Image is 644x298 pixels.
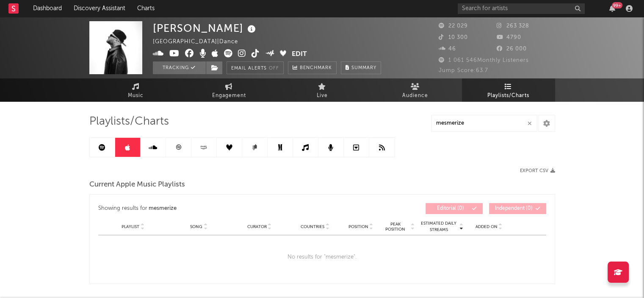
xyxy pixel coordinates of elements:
[369,78,462,102] a: Audience
[292,49,307,60] button: Edit
[98,235,546,279] div: No results for " mesmerize ".
[89,117,169,127] span: Playlists/Charts
[301,224,324,229] span: Countries
[487,91,529,101] span: Playlists/Charts
[153,61,206,74] button: Tracking
[351,66,376,70] span: Summary
[276,78,369,102] a: Live
[153,21,258,35] div: [PERSON_NAME]
[439,46,456,52] span: 46
[419,220,459,233] span: Estimated Daily Streams
[612,2,622,8] div: 99 +
[462,78,555,102] a: Playlists/Charts
[212,91,246,101] span: Engagement
[439,68,488,73] span: Jump Score: 63.7
[149,203,177,214] div: mesmerize
[300,63,332,73] span: Benchmark
[520,168,555,173] button: Export CSV
[89,180,185,190] span: Current Apple Music Playlists
[495,206,533,211] span: Independent ( 0 )
[341,61,381,74] button: Summary
[381,222,410,232] span: Peak Position
[439,58,529,63] span: 1 061 546 Monthly Listeners
[426,203,483,214] button: Editorial(0)
[348,224,368,229] span: Position
[269,66,279,71] em: Off
[122,224,139,229] span: Playlist
[497,23,529,29] span: 263 328
[439,23,468,29] span: 22 029
[497,46,527,52] span: 26 000
[489,203,546,214] button: Independent(0)
[475,224,498,229] span: Added On
[431,115,537,132] input: Search Playlists/Charts
[153,37,248,47] div: [GEOGRAPHIC_DATA] | Dance
[247,224,267,229] span: Curator
[190,224,202,229] span: Song
[128,91,144,101] span: Music
[609,5,615,12] button: 99+
[227,61,284,74] button: Email AlertsOff
[89,78,182,102] a: Music
[458,3,585,14] input: Search for artists
[317,91,328,101] span: Live
[431,206,470,211] span: Editorial ( 0 )
[497,35,521,40] span: 4790
[288,61,337,74] a: Benchmark
[402,91,428,101] span: Audience
[98,203,322,214] div: Showing results for
[182,78,276,102] a: Engagement
[439,35,468,40] span: 10 300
